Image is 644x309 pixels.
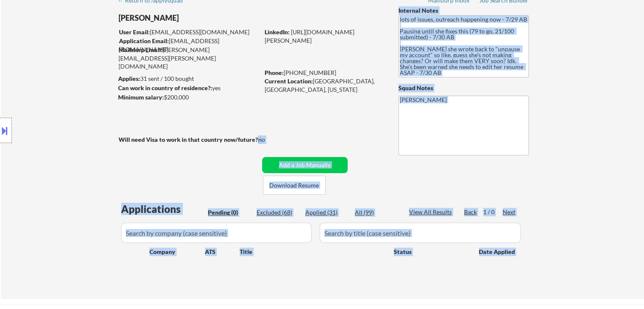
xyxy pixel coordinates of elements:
div: 31 sent / 100 bought [118,74,259,83]
div: Applied (31) [305,208,348,217]
div: yes [118,84,257,92]
div: Squad Notes [398,84,529,92]
div: Title [240,248,386,256]
div: Internal Notes [398,6,529,15]
div: Excluded (68) [257,208,299,217]
div: Back [464,208,478,216]
div: [EMAIL_ADDRESS][DOMAIN_NAME] [119,28,259,36]
div: [PERSON_NAME][EMAIL_ADDRESS][PERSON_NAME][DOMAIN_NAME] [119,46,259,71]
div: 1 / 0 [483,208,503,216]
strong: Mailslurp Email: [119,46,163,53]
div: ATS [205,248,240,256]
input: Search by company (case sensitive) [121,223,312,243]
strong: Phone: [265,69,284,76]
strong: Application Email: [119,37,169,44]
strong: Can work in country of residence?: [118,84,212,91]
div: Status [394,244,467,259]
div: View All Results [409,208,454,216]
div: $200,000 [118,93,259,102]
strong: LinkedIn: [265,28,290,36]
button: Add a Job Manually [262,157,348,173]
button: Download Resume [263,176,326,195]
strong: Will need Visa to work in that country now/future?: [119,136,260,143]
input: Search by title (case sensitive) [320,223,521,243]
div: Applications [121,204,205,214]
div: [PERSON_NAME] [119,13,293,23]
strong: Current Location: [265,77,313,85]
div: All (99) [355,208,397,217]
a: [URL][DOMAIN_NAME][PERSON_NAME] [265,28,354,44]
div: Next [503,208,516,216]
div: Company [149,248,205,256]
strong: User Email: [119,28,150,36]
div: no [258,135,282,144]
div: [PHONE_NUMBER] [265,69,384,77]
div: Date Applied [479,248,516,256]
div: [GEOGRAPHIC_DATA], [GEOGRAPHIC_DATA], [US_STATE] [265,77,384,94]
div: Pending (0) [208,208,250,217]
div: [EMAIL_ADDRESS][DOMAIN_NAME] [119,37,259,53]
